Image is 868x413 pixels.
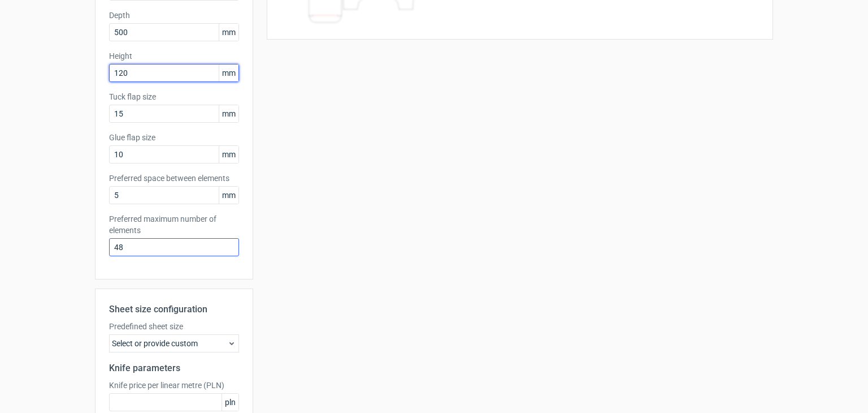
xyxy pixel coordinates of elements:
span: pln [222,394,238,411]
label: Preferred space between elements [109,173,239,184]
span: mm [219,146,238,163]
label: Depth [109,10,239,21]
div: Select or provide custom [109,334,239,352]
label: Knife price per linear metre (PLN) [109,380,239,391]
label: Tuck flap size [109,91,239,102]
span: mm [219,24,238,41]
h2: Sheet size configuration [109,303,239,316]
span: mm [219,64,238,81]
label: Predefined sheet size [109,321,239,332]
label: Height [109,50,239,62]
h2: Knife parameters [109,362,239,375]
label: Preferred maximum number of elements [109,213,239,236]
label: Glue flap size [109,132,239,143]
span: mm [219,187,238,204]
span: mm [219,105,238,122]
